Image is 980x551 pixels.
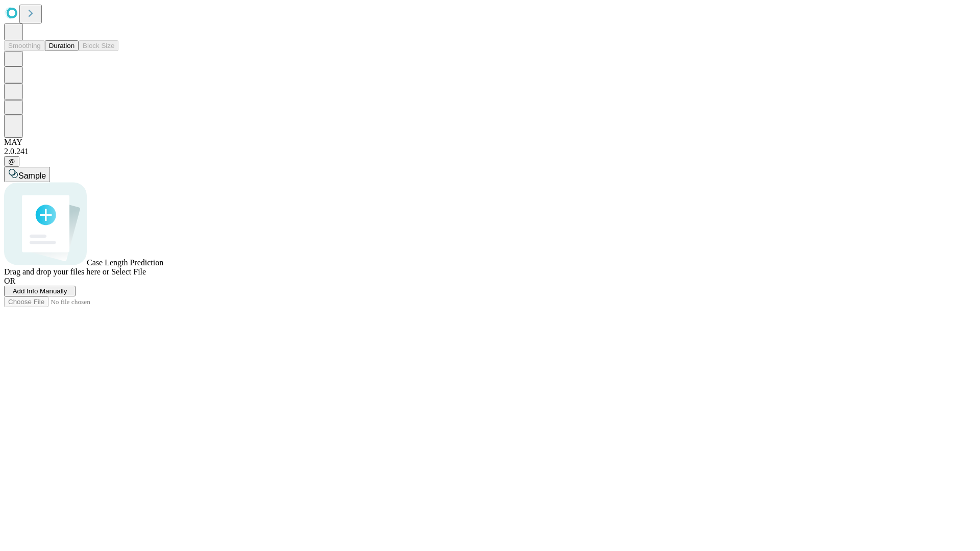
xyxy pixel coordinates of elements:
[79,40,118,51] button: Block Size
[4,156,19,167] button: @
[4,147,976,156] div: 2.0.241
[4,286,76,296] button: Add Info Manually
[45,40,79,51] button: Duration
[4,167,50,182] button: Sample
[8,158,15,165] span: @
[13,287,67,295] span: Add Info Manually
[4,277,15,285] span: OR
[4,138,976,147] div: MAY
[18,171,46,180] span: Sample
[4,267,109,276] span: Drag and drop your files here or
[87,258,163,267] span: Case Length Prediction
[4,40,45,51] button: Smoothing
[111,267,146,276] span: Select File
